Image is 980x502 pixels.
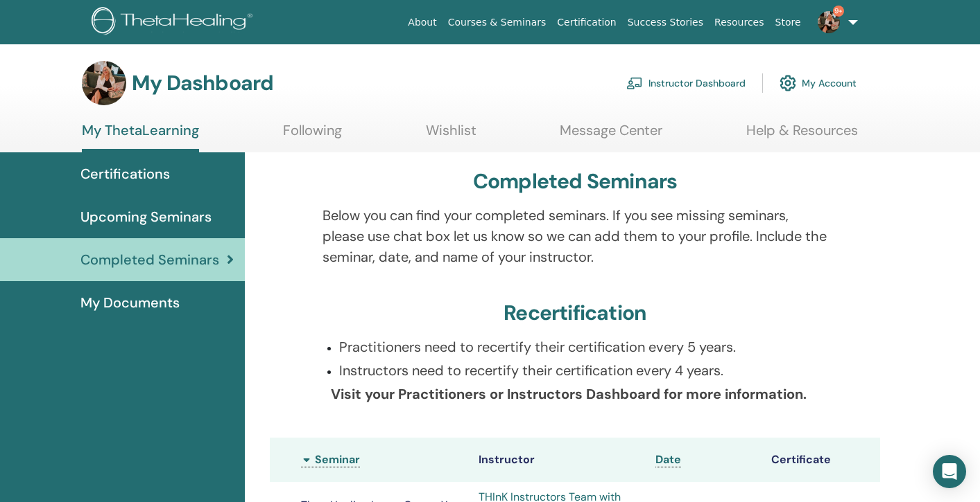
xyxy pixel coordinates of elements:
a: My ThetaLearning [82,122,199,152]
span: Date [655,452,681,467]
a: Store [770,10,807,35]
a: My Account [780,68,857,98]
span: My Documents [80,292,180,313]
a: Wishlist [426,122,476,149]
img: default.jpg [82,61,126,105]
span: 9+ [833,6,844,17]
p: Practitioners need to recertify their certification every 5 years. [339,337,827,357]
span: Upcoming Seminars [80,206,212,227]
p: Below you can find your completed seminars. If you see missing seminars, please use chat box let ... [323,205,827,267]
th: Certificate [764,438,880,482]
th: Instructor [472,438,648,482]
h3: Recertification [504,301,646,325]
b: Visit your Practitioners or Instructors Dashboard for more information. [331,385,807,403]
div: Open Intercom Messenger [933,455,966,488]
a: Courses & Seminars [442,10,552,35]
a: Date [655,452,681,467]
p: Instructors need to recertify their certification every 4 years. [339,360,827,381]
a: Following [283,122,342,149]
span: Completed Seminars [80,249,219,270]
a: Message Center [560,122,662,149]
a: About [402,10,442,35]
img: default.jpg [818,11,840,33]
span: Certifications [80,163,170,184]
h3: My Dashboard [132,71,273,96]
img: chalkboard-teacher.svg [626,77,643,89]
img: cog.svg [780,71,796,95]
img: logo.png [92,7,257,38]
a: Resources [709,10,770,35]
a: Success Stories [622,10,709,35]
h3: Completed Seminars [473,169,678,194]
a: Certification [551,10,621,35]
a: Instructor Dashboard [626,68,746,98]
a: Help & Resources [746,122,858,149]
